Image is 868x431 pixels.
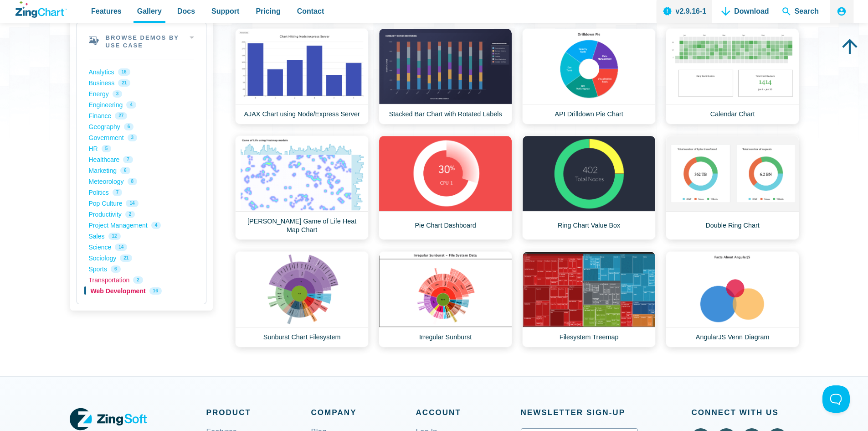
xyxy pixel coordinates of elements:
[137,5,162,17] span: Gallery
[206,406,311,419] span: Product
[379,135,512,240] a: Pie Chart Dashboard
[235,28,369,125] a: AJAX Chart using Node/Express Server
[692,406,799,419] span: Connect With Us
[522,135,656,240] a: Ring Chart Value Box
[522,28,656,125] a: API Drilldown Pie Chart
[379,28,512,125] a: Stacked Bar Chart with Rotated Labels
[666,28,799,125] a: Calendar Chart
[666,135,799,240] a: Double Ring Chart
[311,406,416,419] span: Company
[379,251,512,348] a: Irregular Sunburst
[177,5,195,17] span: Docs
[15,1,67,18] a: ZingChart Logo. Click to return to the homepage
[91,5,122,17] span: Features
[235,135,369,240] a: [PERSON_NAME] Game of Life Heat Map Chart
[211,5,239,17] span: Support
[256,5,280,17] span: Pricing
[235,251,369,348] a: Sunburst Chart Filesystem
[416,406,521,419] span: Account
[297,5,324,17] span: Contact
[521,406,638,419] span: Newsletter Sign‑up
[822,385,850,413] iframe: Toggle Customer Support
[666,251,799,348] a: AngularJS Venn Diagram
[522,251,656,348] a: Filesystem Treemap
[77,22,206,59] h2: Browse Demos By Use Case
